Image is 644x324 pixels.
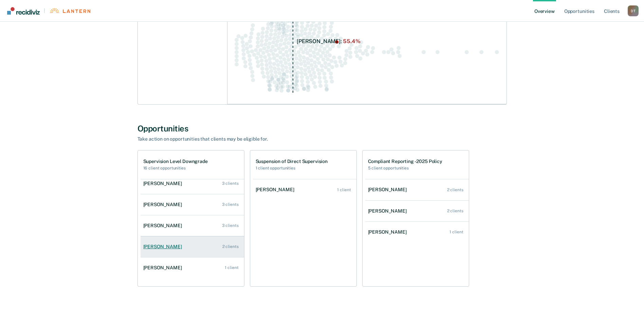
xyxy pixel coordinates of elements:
[141,258,244,277] a: [PERSON_NAME] 1 client
[368,187,409,193] div: [PERSON_NAME]
[222,202,239,207] div: 3 clients
[225,265,238,270] div: 1 client
[137,124,507,133] div: Opportunities
[365,222,469,242] a: [PERSON_NAME] 1 client
[143,159,208,164] h1: Supervision Level Downgrade
[143,181,185,186] div: [PERSON_NAME]
[143,223,185,229] div: [PERSON_NAME]
[365,201,469,221] a: [PERSON_NAME] 2 clients
[141,216,244,235] a: [PERSON_NAME] 3 clients
[233,5,501,99] div: Swarm plot of all incarceration rates in the state for NOT_SEX_OFFENSE caseloads, highlighting va...
[365,180,469,199] a: [PERSON_NAME] 2 clients
[447,187,463,192] div: 2 clients
[628,5,639,16] button: Profile dropdown button
[137,136,375,142] div: Take action on opportunities that clients may be eligible for.
[256,159,328,164] h1: Suspension of Direct Supervision
[368,208,409,214] div: [PERSON_NAME]
[253,180,356,199] a: [PERSON_NAME] 1 client
[337,187,351,192] div: 1 client
[256,187,297,193] div: [PERSON_NAME]
[368,229,409,235] div: [PERSON_NAME]
[449,230,463,234] div: 1 client
[222,223,239,228] div: 3 clients
[7,7,40,15] img: Recidiviz
[368,166,442,170] h2: 5 client opportunities
[40,8,49,14] span: |
[141,195,244,214] a: [PERSON_NAME] 3 clients
[256,166,328,170] h2: 1 client opportunities
[143,202,185,208] div: [PERSON_NAME]
[222,244,239,249] div: 2 clients
[222,181,239,186] div: 3 clients
[447,209,463,213] div: 2 clients
[143,166,208,170] h2: 16 client opportunities
[143,244,185,250] div: [PERSON_NAME]
[141,237,244,256] a: [PERSON_NAME] 2 clients
[368,159,442,164] h1: Compliant Reporting - 2025 Policy
[49,8,90,13] img: Lantern
[628,5,639,16] div: D T
[141,174,244,193] a: [PERSON_NAME] 3 clients
[143,265,185,271] div: [PERSON_NAME]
